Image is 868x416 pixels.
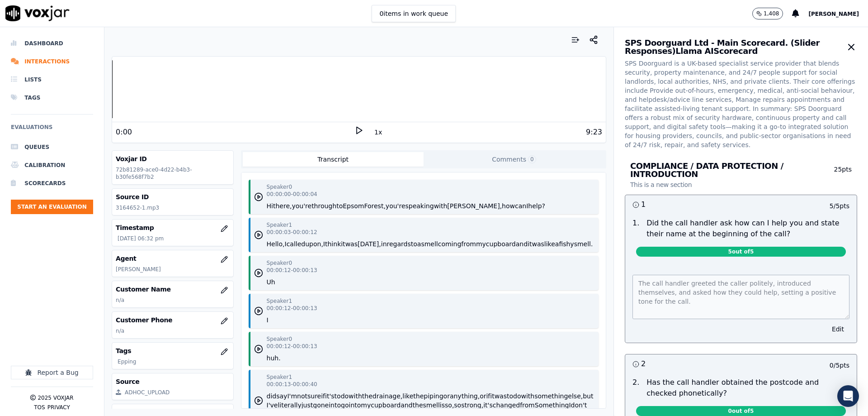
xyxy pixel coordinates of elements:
button: the [413,401,423,410]
button: on, [313,239,323,249]
p: This is a new section [630,180,692,189]
a: Dashboard [11,34,93,53]
button: was [532,239,544,249]
button: so, [445,401,454,410]
button: 0items in work queue [372,5,456,22]
button: Epsom [343,201,364,210]
button: into [349,401,361,410]
h3: 1 [632,199,741,210]
button: fishy [559,239,574,249]
button: to [507,392,513,401]
button: [PERSON_NAME] [808,8,868,19]
button: from [461,239,476,249]
button: Something [535,401,569,410]
p: n/a [116,327,229,335]
a: Tags [11,89,93,107]
h3: Agent [116,254,229,263]
button: it's [483,401,493,410]
button: my [361,401,371,410]
p: [DATE] 06:32 pm [118,235,229,242]
p: 0 / 5 pts [830,361,849,370]
button: with [349,392,362,401]
button: if [486,392,490,401]
button: to [335,401,341,410]
button: don't [571,401,587,410]
button: I [569,401,571,410]
button: [DATE], [358,239,381,249]
button: it [490,392,494,401]
button: and [516,239,528,249]
button: a [555,239,559,249]
h3: Source [116,377,229,386]
button: with [434,201,448,210]
button: can [515,201,526,210]
img: voxjar logo [5,5,70,21]
button: I [526,201,528,210]
button: Uh [267,277,275,287]
h3: Customer Phone [116,316,229,325]
h3: Customer Name [116,285,229,294]
button: in [329,401,335,410]
h3: Tags [116,346,229,355]
button: if [321,392,325,401]
button: Start an Evaluation [11,200,93,214]
button: there, [273,201,292,210]
p: 3164652-1.mp3 [116,204,229,211]
a: Calibration [11,156,93,174]
button: think [325,239,341,249]
button: like [402,392,413,401]
p: Speaker 0 [267,183,292,191]
p: 25 pts [815,165,852,189]
button: [PERSON_NAME], [447,201,502,210]
button: Transcript [243,152,424,167]
h3: Timestamp [116,223,229,232]
p: n/a [116,296,229,304]
div: 0:00 [116,127,132,138]
button: just [302,401,313,410]
button: Forest, [364,201,385,210]
button: you're [386,201,406,210]
div: Open Intercom Messenger [837,385,859,407]
span: 0 [528,155,536,163]
p: 1 . [629,218,643,239]
button: I'm [287,392,297,401]
button: I've [267,401,278,410]
span: [PERSON_NAME] [808,11,859,17]
li: Interactions [11,53,93,71]
button: not [297,392,307,401]
button: smell [421,239,438,249]
button: help? [528,201,545,210]
button: I [323,239,325,249]
button: was [495,392,507,401]
a: Lists [11,71,93,89]
a: Queues [11,138,93,156]
li: Scorecards [11,174,93,192]
button: to [336,201,343,210]
button: you're [292,201,311,210]
button: 1x [373,126,384,139]
button: go [341,401,349,410]
button: is [440,401,445,410]
button: to [411,239,417,249]
p: Speaker 0 [267,335,292,343]
button: anything, [450,392,480,401]
button: speaking [406,201,434,210]
span: 5 out of 5 [636,247,846,257]
h3: SPS Doorguard Ltd - Main Scorecard. (Slider Responses)Llama AI Scorecard [625,39,845,55]
p: Speaker 1 [267,221,292,229]
button: a [417,239,421,249]
button: it's [325,392,335,401]
button: sure [307,392,321,401]
button: regards [387,239,411,249]
h3: Source ID [116,192,229,201]
button: how [502,201,515,210]
p: 72b81289-ace0-4d22-b4b3-b30fe568f7b2 [116,166,229,181]
button: cupboard [371,401,401,410]
button: Hello, [267,239,285,249]
p: 00:00:00 - 00:00:04 [267,191,317,198]
button: gone [313,401,329,410]
button: else, [568,392,583,401]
